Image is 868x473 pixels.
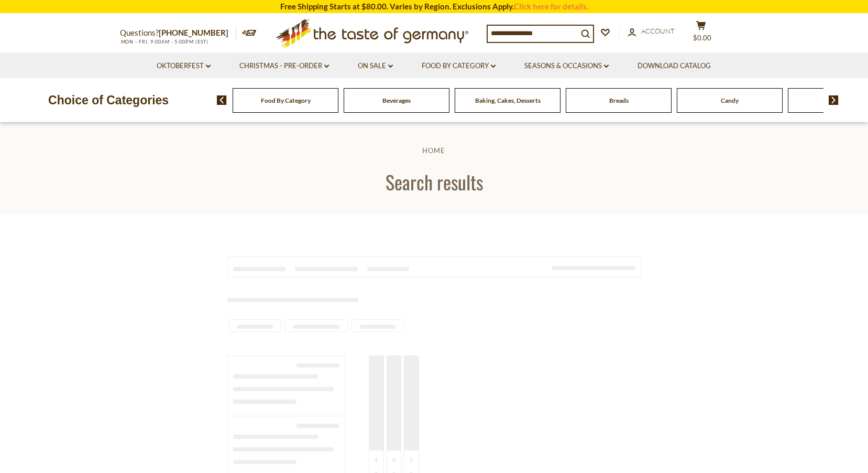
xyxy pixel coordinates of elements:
[628,26,675,37] a: Account
[422,146,445,155] a: Home
[693,34,711,42] span: $0.00
[358,60,393,72] a: On Sale
[120,39,209,45] span: MON - FRI, 9:00AM - 5:00PM (EST)
[382,96,411,104] a: Beverages
[609,96,629,104] a: Breads
[159,28,228,37] a: [PHONE_NUMBER]
[32,170,836,193] h1: Search results
[261,96,311,104] a: Food By Category
[721,96,739,104] a: Candy
[514,2,588,11] a: Click here for details.
[641,27,675,35] span: Account
[422,60,496,72] a: Food By Category
[829,95,839,105] img: next arrow
[217,95,227,105] img: previous arrow
[120,26,236,40] p: Questions?
[157,60,211,72] a: Oktoberfest
[239,60,329,72] a: Christmas - PRE-ORDER
[475,96,541,104] a: Baking, Cakes, Desserts
[686,20,717,47] button: $0.00
[524,60,609,72] a: Seasons & Occasions
[638,60,711,72] a: Download Catalog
